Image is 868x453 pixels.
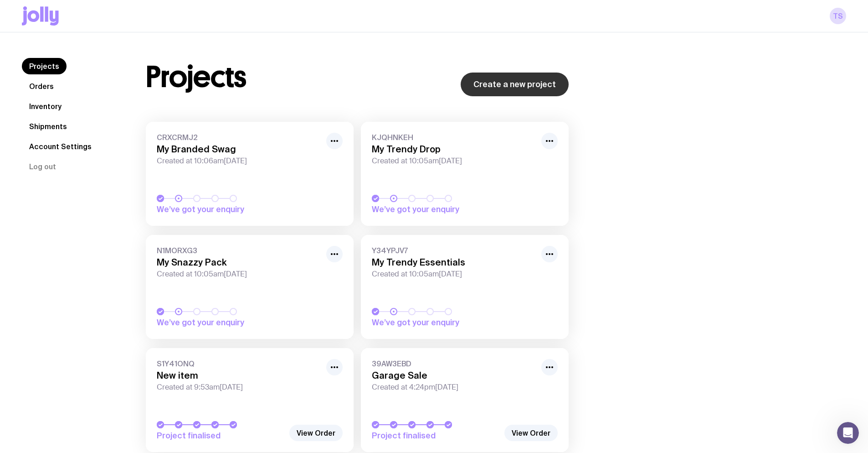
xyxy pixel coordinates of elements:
iframe: Intercom live chat [837,422,859,444]
span: Y34YPJV7 [372,246,536,255]
a: Account Settings [22,138,99,155]
span: We’ve got your enquiry [157,204,284,215]
span: Project finalised [372,430,499,441]
span: CRXCRMJ2 [157,133,321,142]
span: Created at 9:53am[DATE] [157,383,321,392]
button: Log out [22,158,63,175]
span: Created at 4:24pm[DATE] [372,383,536,392]
span: Created at 10:05am[DATE] [372,270,536,279]
span: S1Y41ONQ [157,359,321,368]
span: We’ve got your enquiry [157,317,284,328]
a: Inventory [22,98,69,115]
span: Project finalised [157,430,284,441]
a: Create a new project [461,73,569,96]
span: Created at 10:05am[DATE] [157,270,321,279]
a: KJQHNKEHMy Trendy DropCreated at 10:05am[DATE]We’ve got your enquiry [361,122,569,226]
a: Y34YPJV7My Trendy EssentialsCreated at 10:05am[DATE]We’ve got your enquiry [361,235,569,339]
a: TS [830,8,846,24]
h3: My Trendy Drop [372,144,536,155]
h3: My Branded Swag [157,144,321,155]
span: N1MORXG3 [157,246,321,255]
a: View Order [504,425,558,441]
a: Orders [22,78,61,94]
span: Created at 10:06am[DATE] [157,156,321,166]
h3: New item [157,370,321,381]
a: Projects [22,58,67,74]
a: 39AW3EBDGarage SaleCreated at 4:24pm[DATE]Project finalised [361,348,569,452]
a: View Order [289,425,343,441]
span: 39AW3EBD [372,359,536,368]
h1: Projects [146,62,247,92]
h3: Garage Sale [372,370,536,381]
span: Created at 10:05am[DATE] [372,156,536,166]
a: CRXCRMJ2My Branded SwagCreated at 10:06am[DATE]We’ve got your enquiry [146,122,354,226]
h3: My Snazzy Pack [157,257,321,268]
a: N1MORXG3My Snazzy PackCreated at 10:05am[DATE]We’ve got your enquiry [146,235,354,339]
span: We’ve got your enquiry [372,204,499,215]
a: Shipments [22,118,74,135]
span: KJQHNKEH [372,133,536,142]
span: We’ve got your enquiry [372,317,499,328]
h3: My Trendy Essentials [372,257,536,268]
a: S1Y41ONQNew itemCreated at 9:53am[DATE]Project finalised [146,348,354,452]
